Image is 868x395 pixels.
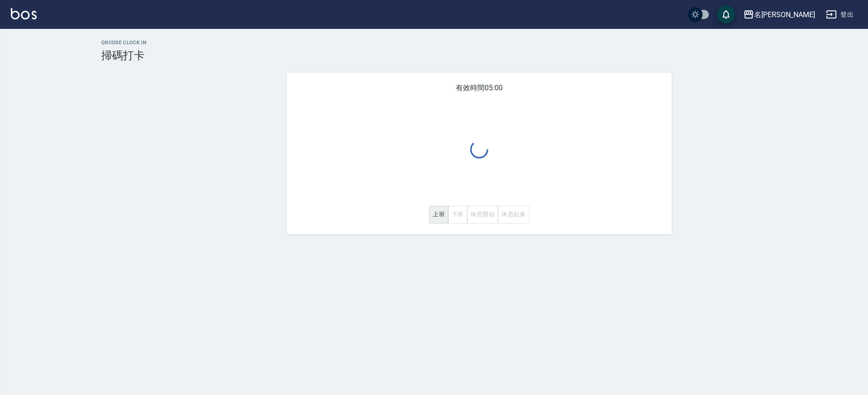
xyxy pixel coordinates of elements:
img: Logo [11,8,37,19]
button: 名[PERSON_NAME] [740,5,819,24]
div: 名[PERSON_NAME] [754,9,815,20]
div: 有效時間 05:00 [287,73,672,234]
button: save [717,5,735,23]
h2: QRcode Clock In [101,40,857,46]
button: 登出 [822,6,857,23]
h3: 掃碼打卡 [101,49,857,62]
